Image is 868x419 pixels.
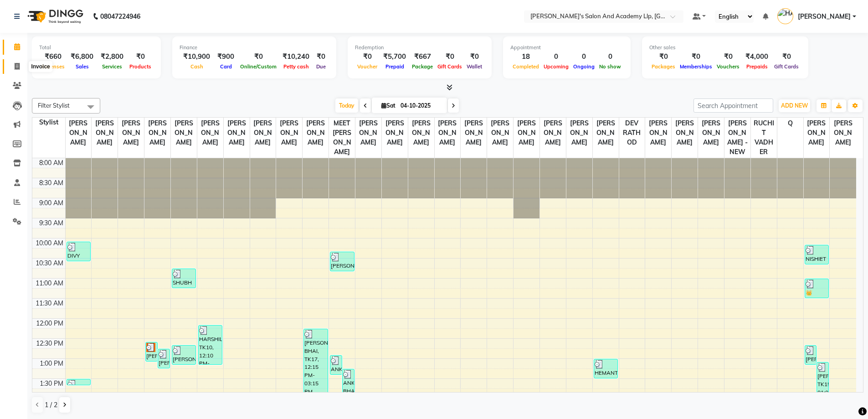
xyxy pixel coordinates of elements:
[649,44,801,52] div: Other sales
[779,99,810,112] button: ADD NEW
[303,118,329,148] span: [PERSON_NAME]
[329,118,355,158] span: MEET [PERSON_NAME]
[777,8,793,24] img: HARSH MAKWANA
[435,52,464,62] div: ₹0
[461,118,487,148] span: [PERSON_NAME]
[146,342,157,361] div: [PERSON_NAME] BHAI, TK07, 12:35 PM-01:05 PM, Hair Basis - [PERSON_NAME] By Creative Artist
[343,369,354,408] div: ANKIT BHAI, TK16, 01:15 PM-02:15 PM, COOL HAIR CUT,Hair Basis - [PERSON_NAME]
[379,102,398,109] span: Sat
[510,63,541,70] span: Completed
[144,118,170,148] span: [PERSON_NAME]
[330,356,342,374] div: ANKIT BHAI, TK12, 12:55 PM-01:25 PM, COOL HAIR CUT
[250,118,276,148] span: [PERSON_NAME]
[540,118,566,148] span: [PERSON_NAME]
[464,63,484,70] span: Wallet
[281,63,311,70] span: Petty cash
[224,118,250,148] span: [PERSON_NAME]
[678,63,714,70] span: Memberships
[830,118,856,148] span: [PERSON_NAME]
[67,379,90,385] div: sagar bhai, TK14, 01:30 PM-01:40 PM, PRIMIUM HAIR WASH
[279,52,313,62] div: ₹10,240
[566,118,592,148] span: [PERSON_NAME]
[34,259,65,268] div: 10:30 AM
[698,118,724,148] span: [PERSON_NAME]
[38,102,70,109] span: Filter Stylist
[772,52,801,62] div: ₹0
[817,362,828,401] div: [PERSON_NAME], TK15, 01:05 PM-02:05 PM, Hair Basis - Hair Cut,Hair Basis - [PERSON_NAME]
[487,118,513,148] span: [PERSON_NAME]
[127,63,154,70] span: Products
[38,359,65,368] div: 1:00 PM
[594,359,617,378] div: HEMANT BHAI, TK13, 01:00 PM-01:30 PM, Hair Basis - Hair Cut
[571,63,597,70] span: Ongoing
[510,44,623,52] div: Appointment
[32,118,65,127] div: Stylist
[45,400,57,410] span: 1 / 2
[510,52,541,62] div: 18
[593,118,619,148] span: [PERSON_NAME]
[238,52,279,62] div: ₹0
[619,118,645,148] span: DEV RATHOD
[67,52,97,62] div: ₹6,800
[804,118,830,148] span: [PERSON_NAME]
[355,63,380,70] span: Voucher
[571,52,597,62] div: 0
[781,102,808,109] span: ADD NEW
[772,63,801,70] span: Gift Cards
[38,379,65,388] div: 1:30 PM
[649,63,678,70] span: Packages
[649,52,678,62] div: ₹0
[435,118,461,148] span: [PERSON_NAME]
[29,61,52,72] div: Invoice
[171,118,197,148] span: [PERSON_NAME]
[39,44,154,52] div: Total
[744,63,770,70] span: Prepaids
[678,52,714,62] div: ₹0
[514,118,539,148] span: [PERSON_NAME]
[435,63,464,70] span: Gift Cards
[197,118,223,148] span: [PERSON_NAME]
[408,118,434,148] span: [PERSON_NAME]
[355,118,381,148] span: [PERSON_NAME]
[724,118,750,158] span: [PERSON_NAME] - NEW
[714,52,742,62] div: ₹0
[805,245,828,264] div: NISHIET BHAI, TK03, 10:10 AM-10:40 AM, DEAR HAIR CUT
[34,299,65,308] div: 11:30 AM
[100,63,124,70] span: Services
[34,279,65,288] div: 11:00 AM
[67,242,90,261] div: DIVY BHAI, TK02, 10:05 AM-10:35 AM, Hair Basis - Hair Cut
[383,63,406,70] span: Prepaid
[37,158,65,168] div: 8:00 AM
[34,238,65,248] div: 10:00 AM
[693,98,773,113] input: Search Appointment
[34,319,65,328] div: 12:00 PM
[597,52,623,62] div: 0
[172,346,195,364] div: [PERSON_NAME], TK08, 12:40 PM-01:10 PM, Hair Basis - [PERSON_NAME]
[188,63,205,70] span: Cash
[335,98,358,113] span: Today
[355,52,380,62] div: ₹0
[92,118,118,148] span: [PERSON_NAME]
[23,4,86,29] img: logo
[313,52,329,62] div: ₹0
[100,4,140,29] b: 08047224946
[410,52,435,62] div: ₹667
[180,52,214,62] div: ₹10,900
[158,349,169,368] div: [PERSON_NAME] BHAI, TK11, 12:45 PM-01:15 PM, Hair Basis - [PERSON_NAME]
[118,118,144,148] span: [PERSON_NAME]
[199,326,222,364] div: HARSHILBHAI, TK10, 12:10 PM-01:10 PM, Hair Basis - Hair Cut,Hair Basis - [PERSON_NAME]
[398,99,443,113] input: 2025-10-04
[39,52,67,62] div: ₹660
[172,269,195,288] div: SHUBH BHAI, TK05, 10:45 AM-11:15 AM, Hair Basis - Hair Cut
[34,339,65,348] div: 12:30 PM
[410,63,435,70] span: Package
[645,118,671,148] span: [PERSON_NAME]
[37,198,65,208] div: 9:00 AM
[37,218,65,228] div: 9:30 AM
[66,118,92,148] span: [PERSON_NAME]
[276,118,302,148] span: [PERSON_NAME]
[382,118,408,148] span: [PERSON_NAME]
[73,63,91,70] span: Sales
[97,52,127,62] div: ₹2,800
[597,63,623,70] span: No show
